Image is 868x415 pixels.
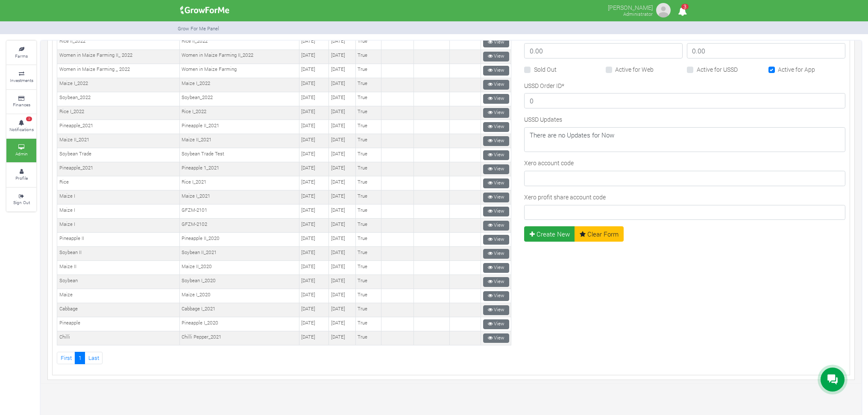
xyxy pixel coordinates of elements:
td: [DATE] [299,303,328,317]
td: Maize I [57,219,180,233]
td: [DATE] [329,289,356,303]
small: Investments [10,77,33,83]
td: Maize II [57,261,180,275]
td: Cabbage [57,303,180,317]
td: [DATE] [329,261,356,275]
a: View [483,136,509,146]
td: Maize I [57,190,180,205]
td: [DATE] [299,275,328,289]
label: USSD Order ID [524,81,564,90]
td: [DATE] [299,317,328,331]
td: Chilli Pepper_2021 [179,331,299,345]
td: [DATE] [299,92,328,106]
td: [DATE] [299,35,328,50]
td: [DATE] [299,176,328,190]
a: View [483,80,509,90]
td: Soybean Trade [57,148,180,162]
td: True [355,247,381,261]
a: Farms [6,41,36,64]
td: [DATE] [299,247,328,261]
td: Soybean_2022 [57,92,180,106]
td: Maize I_2022 [57,78,180,92]
a: Investments [6,65,36,89]
td: [DATE] [299,50,328,64]
td: True [355,289,381,303]
td: Maize I_2020 [179,289,299,303]
a: View [483,235,509,245]
td: GFZM-2102 [179,219,299,233]
td: Pineapple II [57,233,180,247]
a: View [483,319,509,329]
td: [DATE] [329,35,356,50]
small: Finances [13,102,30,108]
td: True [355,50,381,64]
td: Soybean_2022 [179,92,299,106]
td: Maize [57,289,180,303]
a: View [483,263,509,273]
small: Profile [15,175,28,181]
i: Notifications [674,2,691,21]
td: [DATE] [299,134,328,148]
td: Pineapple 1_2021 [179,162,299,176]
td: [DATE] [329,134,356,148]
td: Rice [57,176,180,190]
small: Notifications [9,126,34,132]
td: [DATE] [329,317,356,331]
td: Pineapple_2021 [57,120,180,134]
td: Pineapple II_2020 [179,233,299,247]
a: Last [85,352,103,364]
td: [DATE] [299,78,328,92]
td: Rice II_2022 [57,35,180,50]
td: Pineapple [57,317,180,331]
td: Rice I_2021 [179,176,299,190]
td: True [355,134,381,148]
a: View [483,108,509,118]
td: [DATE] [299,205,328,219]
a: View [483,221,509,231]
td: True [355,176,381,190]
a: View [483,277,509,287]
td: [DATE] [329,148,356,162]
td: Soybean I_2020 [179,275,299,289]
td: [DATE] [299,261,328,275]
td: [DATE] [299,331,328,345]
a: View [483,122,509,132]
td: [DATE] [299,233,328,247]
td: True [355,331,381,345]
p: [PERSON_NAME] [608,2,653,12]
td: Maize II_2021 [57,134,180,148]
a: View [483,249,509,259]
td: [DATE] [329,190,356,205]
button: Create New [524,226,575,242]
td: [DATE] [329,176,356,190]
td: True [355,317,381,331]
span: 3 [26,117,32,122]
textarea: There are no Updates for Now [524,127,845,152]
td: Maize II_2020 [179,261,299,275]
td: Chilli [57,331,180,345]
a: View [483,164,509,174]
td: True [355,162,381,176]
a: 1 [75,352,85,364]
td: [DATE] [329,303,356,317]
td: True [355,120,381,134]
a: View [483,333,509,343]
td: True [355,275,381,289]
td: Women in Maize Farming II_ 2022 [57,50,180,64]
nav: Page Navigation [57,352,511,364]
td: [DATE] [329,247,356,261]
td: [DATE] [329,78,356,92]
td: Soybean [57,275,180,289]
td: True [355,303,381,317]
td: Maize I [57,205,180,219]
td: [DATE] [299,148,328,162]
td: Maize I_2022 [179,78,299,92]
a: View [483,193,509,202]
td: Rice II_2022 [179,35,299,50]
td: [DATE] [299,190,328,205]
td: Maize I_2021 [179,190,299,205]
td: Rice I_2022 [57,106,180,120]
a: View [483,305,509,315]
td: [DATE] [329,205,356,219]
a: Profile [6,163,36,187]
